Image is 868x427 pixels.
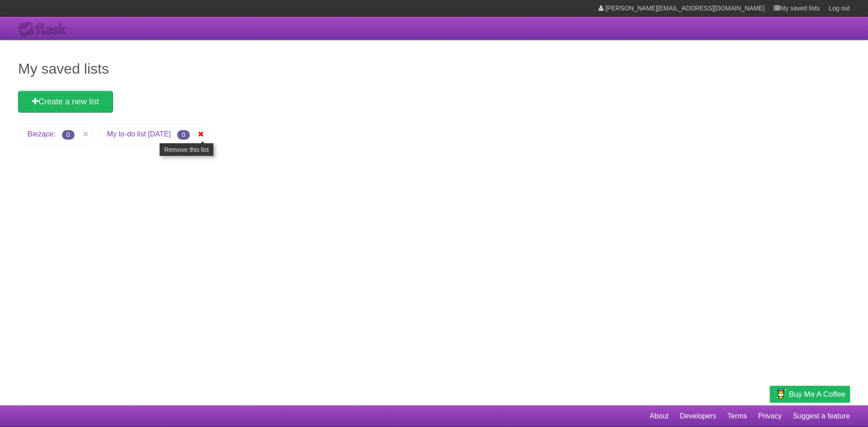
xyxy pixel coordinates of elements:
[679,408,716,425] a: Developers
[770,386,850,403] a: Buy me a coffee
[758,408,782,425] a: Privacy
[774,386,787,402] img: Buy me a coffee
[177,130,190,140] span: 0
[793,408,850,425] a: Suggest a feature
[727,408,747,425] a: Terms
[789,386,845,402] span: Buy me a coffee
[18,58,850,80] h1: My saved lists
[18,21,72,38] div: Flask
[650,408,669,425] a: About
[107,130,171,138] a: My to-do list [DATE]
[18,91,113,113] a: Create a new list
[28,130,55,138] a: Bieżące:
[62,130,75,140] span: 0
